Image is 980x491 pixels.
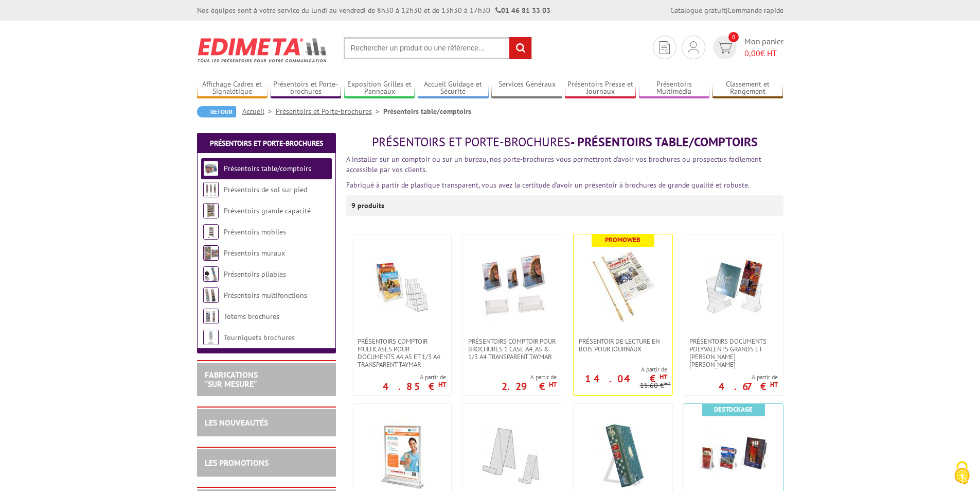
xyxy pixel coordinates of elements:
[587,250,659,322] img: Présentoir de lecture en bois pour journaux
[351,195,390,216] p: 9 produits
[468,337,557,361] span: PRÉSENTOIRS COMPTOIR POUR BROCHURES 1 CASE A4, A5 & 1/3 A4 TRANSPARENT taymar
[495,6,550,15] strong: 01 46 81 33 03
[639,80,710,97] a: Présentoirs Multimédia
[224,227,286,236] a: Présentoirs mobiles
[770,380,778,389] sup: HT
[660,41,670,54] img: devis rapide
[670,6,726,15] a: Catalogue gratuit
[224,269,286,279] a: Présentoirs pliables
[346,136,783,149] h1: - Présentoirs table/comptoirs
[203,245,219,261] img: Présentoirs muraux
[352,337,451,368] a: Présentoirs comptoir multicases POUR DOCUMENTS A4,A5 ET 1/3 A4 TRANSPARENT TAYMAR
[372,134,571,150] span: Présentoirs et Porte-brochures
[689,337,778,368] span: Présentoirs Documents Polyvalents Grands et [PERSON_NAME] [PERSON_NAME]
[358,337,446,368] span: Présentoirs comptoir multicases POUR DOCUMENTS A4,A5 ET 1/3 A4 TRANSPARENT TAYMAR
[197,80,268,97] a: Affichage Cadres et Signalétique
[744,48,760,58] span: 0,00
[366,250,438,322] img: Présentoirs comptoir multicases POUR DOCUMENTS A4,A5 ET 1/3 A4 TRANSPARENT TAYMAR
[418,80,489,97] a: Accueil Guidage et Sécurité
[574,337,672,353] a: Présentoir de lecture en bois pour journaux
[728,32,739,42] span: 0
[463,337,562,361] a: PRÉSENTOIRS COMPTOIR POUR BROCHURES 1 CASE A4, A5 & 1/3 A4 TRANSPARENT taymar
[502,373,557,381] span: A partir de
[585,376,667,382] p: 14.04 €
[579,337,667,353] span: Présentoir de lecture en bois pour journaux
[205,369,258,389] a: FABRICATIONS"Sur Mesure"
[346,155,761,174] font: A installer sur un comptoir ou sur un bureau, nos porte-brochures vous permettront d’avoir vos br...
[197,5,550,15] div: Nos équipes sont à votre service du lundi au vendredi de 8h30 à 12h30 et de 13h30 à 17h30
[744,36,783,59] span: Mon panier
[717,42,732,54] img: devis rapide
[710,36,783,59] a: devis rapide 0 Mon panier 0,00€ HT
[727,6,783,15] a: Commande rapide
[383,106,471,116] li: Présentoirs table/comptoirs
[205,417,268,428] a: LES NOUVEAUTÉS
[344,80,415,97] a: Exposition Grilles et Panneaux
[509,37,531,59] input: rechercher
[224,291,307,300] a: Présentoirs multifonctions
[670,5,783,15] div: |
[944,456,980,491] button: Cookies (fenêtre modale)
[438,380,446,389] sup: HT
[660,373,667,381] sup: HT
[565,80,636,97] a: Présentoirs Presse et Journaux
[640,382,671,390] p: 15.60 €
[197,31,328,69] img: Edimeta
[203,330,219,345] img: Tourniquets brochures
[719,383,778,390] p: 4.67 €
[224,164,311,173] a: Présentoirs table/comptoirs
[203,203,219,218] img: Présentoirs grande capacité
[712,80,783,97] a: Classement et Rangement
[719,373,778,381] span: A partir de
[502,383,557,390] p: 2.29 €
[203,224,219,240] img: Présentoirs mobiles
[346,180,750,190] font: Fabriqué à partir de plastique transparent, vous avez la certitude d’avoir un présentoir à brochu...
[714,405,753,414] b: Destockage
[197,106,236,117] a: Retour
[224,206,311,215] a: Présentoirs grande capacité
[491,80,562,97] a: Services Généraux
[224,333,295,342] a: Tourniquets brochures
[744,47,783,59] span: € HT
[205,458,269,468] a: LES PROMOTIONS
[383,373,446,381] span: A partir de
[698,250,770,322] img: Présentoirs Documents Polyvalents Grands et Petits Modèles
[476,250,548,322] img: PRÉSENTOIRS COMPTOIR POUR BROCHURES 1 CASE A4, A5 & 1/3 A4 TRANSPARENT taymar
[383,383,446,390] p: 4.85 €
[203,161,219,176] img: Présentoirs table/comptoirs
[203,309,219,324] img: Totems brochures
[224,312,279,321] a: Totems brochures
[203,182,219,197] img: Présentoirs de sol sur pied
[949,460,975,486] img: Cookies (fenêtre modale)
[224,248,285,258] a: Présentoirs muraux
[664,380,671,387] sup: HT
[344,37,532,59] input: Rechercher un produit ou une référence...
[549,380,557,389] sup: HT
[276,107,383,116] a: Présentoirs et Porte-brochures
[688,41,699,54] img: devis rapide
[242,107,276,116] a: Accueil
[203,266,219,282] img: Présentoirs pliables
[210,139,323,148] a: Présentoirs et Porte-brochures
[605,235,640,244] b: Promoweb
[574,365,667,374] span: A partir de
[224,185,307,194] a: Présentoirs de sol sur pied
[203,287,219,303] img: Présentoirs multifonctions
[684,337,783,368] a: Présentoirs Documents Polyvalents Grands et [PERSON_NAME] [PERSON_NAME]
[271,80,342,97] a: Présentoirs et Porte-brochures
